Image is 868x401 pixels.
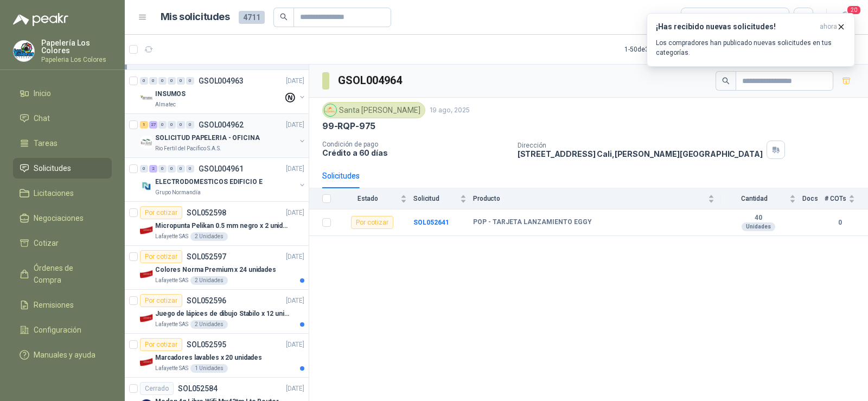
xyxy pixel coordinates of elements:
[742,222,775,231] div: Unidades
[155,276,188,285] p: Lafayette SAS
[286,208,304,218] p: [DATE]
[178,385,218,392] p: SOL052584
[34,187,74,199] span: Licitaciones
[155,100,176,109] p: Almatec
[721,195,787,202] span: Cantidad
[187,341,226,348] p: SOL052595
[199,77,244,85] p: GSOL004963
[155,309,290,319] p: Juego de lápices de dibujo Stabilo x 12 unidades
[413,219,449,226] a: SOL052641
[13,83,112,104] a: Inicio
[41,56,112,63] p: Papeleria Los Colores
[13,13,68,26] img: Logo peakr
[802,188,825,209] th: Docs
[155,221,290,231] p: Micropunta Pelikan 0.5 mm negro x 2 unidades
[140,165,148,173] div: 0
[286,252,304,262] p: [DATE]
[322,170,360,182] div: Solicitudes
[835,8,855,27] button: 20
[140,355,153,368] img: Company Logo
[140,268,153,281] img: Company Logo
[721,214,796,222] b: 40
[149,165,157,173] div: 2
[140,92,153,105] img: Company Logo
[177,77,185,85] div: 0
[155,188,201,197] p: Grupo Normandía
[140,206,182,219] div: Por cotizar
[168,77,176,85] div: 0
[322,141,509,148] p: Condición de pago
[155,144,221,153] p: Rio Fertil del Pacífico S.A.S.
[473,218,592,227] b: POP - TARJETA LANZAMIENTO EGGY
[624,41,695,58] div: 1 - 50 de 3004
[140,121,148,129] div: 1
[688,11,711,23] div: Todas
[140,162,307,197] a: 0 2 0 0 0 0 GSOL004961[DATE] Company LogoELECTRODOMESTICOS EDIFICIO EGrupo Normandía
[322,148,509,157] p: Crédito a 60 días
[13,295,112,315] a: Remisiones
[34,324,81,336] span: Configuración
[190,364,228,373] div: 1 Unidades
[722,77,730,85] span: search
[34,162,71,174] span: Solicitudes
[34,87,51,99] span: Inicio
[286,384,304,394] p: [DATE]
[177,165,185,173] div: 0
[155,89,186,99] p: INSUMOS
[647,13,855,67] button: ¡Has recibido nuevas solicitudes!ahora Los compradores han publicado nuevas solicitudes en tus ca...
[34,262,101,286] span: Órdenes de Compra
[199,121,244,129] p: GSOL004962
[473,188,721,209] th: Producto
[140,118,307,153] a: 1 27 0 0 0 0 GSOL004962[DATE] Company LogoSOLICITUD PAPELERIA - OFICINARio Fertil del Pacífico S....
[13,183,112,203] a: Licitaciones
[413,188,473,209] th: Solicitud
[34,212,84,224] span: Negociaciones
[721,188,802,209] th: Cantidad
[518,142,763,149] p: Dirección
[34,112,50,124] span: Chat
[155,320,188,329] p: Lafayette SAS
[168,121,176,129] div: 0
[168,165,176,173] div: 0
[656,22,815,31] h3: ¡Has recibido nuevas solicitudes!
[187,297,226,304] p: SOL052596
[140,77,148,85] div: 0
[13,320,112,340] a: Configuración
[125,246,309,290] a: Por cotizarSOL052597[DATE] Company LogoColores Norma Premium x 24 unidadesLafayette SAS2 Unidades
[280,13,288,21] span: search
[338,72,404,89] h3: GSOL004964
[158,121,167,129] div: 0
[186,77,194,85] div: 0
[286,120,304,130] p: [DATE]
[430,105,470,116] p: 19 ago, 2025
[187,209,226,217] p: SOL052598
[155,232,188,241] p: Lafayette SAS
[825,188,868,209] th: # COTs
[186,165,194,173] div: 0
[125,290,309,334] a: Por cotizarSOL052596[DATE] Company LogoJuego de lápices de dibujo Stabilo x 12 unidadesLafayette ...
[820,22,837,31] span: ahora
[13,133,112,154] a: Tareas
[286,76,304,86] p: [DATE]
[149,121,157,129] div: 27
[322,102,425,118] div: Santa [PERSON_NAME]
[140,250,182,263] div: Por cotizar
[34,237,59,249] span: Cotizar
[13,108,112,129] a: Chat
[324,104,336,116] img: Company Logo
[337,195,398,202] span: Estado
[239,11,265,24] span: 4711
[177,121,185,129] div: 0
[413,195,458,202] span: Solicitud
[846,5,861,15] span: 20
[140,224,153,237] img: Company Logo
[286,296,304,306] p: [DATE]
[656,38,846,58] p: Los compradores han publicado nuevas solicitudes en tus categorías.
[140,74,307,109] a: 0 0 0 0 0 0 GSOL004963[DATE] Company LogoINSUMOSAlmatec
[34,137,58,149] span: Tareas
[13,345,112,365] a: Manuales y ayuda
[34,349,95,361] span: Manuales y ayuda
[322,120,375,132] p: 99-RQP-975
[190,320,228,329] div: 2 Unidades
